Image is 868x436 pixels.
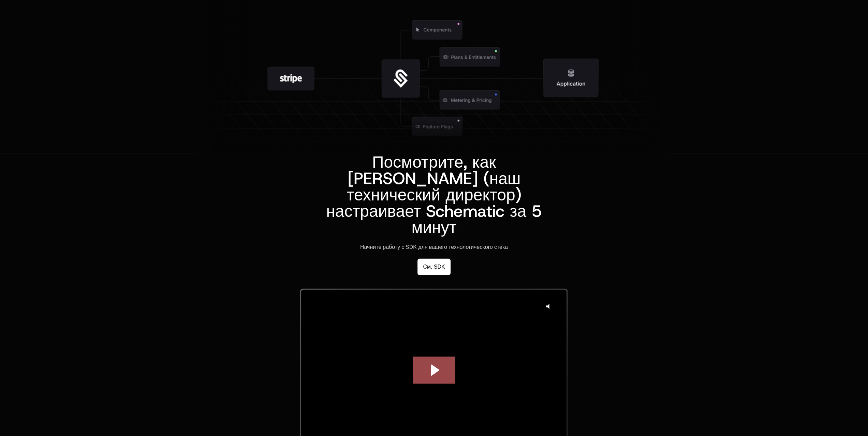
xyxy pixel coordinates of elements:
font: Начните работу с SDK для вашего технологического стека [360,244,508,250]
a: См. SDK [417,259,450,275]
font: Посмотрите, как [PERSON_NAME] (наш технический директор) настраивает Schematic за 5 минут [326,151,547,238]
button: Click for sound [540,297,560,316]
font: См. SDK [423,264,445,270]
button: Play Video: GA Dev Walkthrough take 2 [413,357,455,384]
